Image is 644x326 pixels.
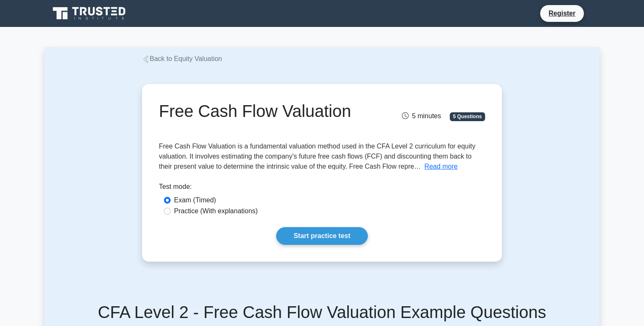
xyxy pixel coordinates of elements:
[402,112,441,119] span: 5 minutes
[159,143,475,170] span: Free Cash Flow Valuation is a fundamental valuation method used in the CFA Level 2 curriculum for...
[55,302,589,322] h5: CFA Level 2 - Free Cash Flow Valuation Example Questions
[159,101,373,121] h1: Free Cash Flow Valuation
[159,182,485,195] div: Test mode:
[142,55,222,62] a: Back to Equity Valuation
[174,195,216,205] label: Exam (Timed)
[174,206,258,216] label: Practice (With explanations)
[450,112,485,121] span: 5 Questions
[544,8,581,19] a: Register
[276,227,367,245] a: Start practice test
[425,162,458,172] button: Read more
